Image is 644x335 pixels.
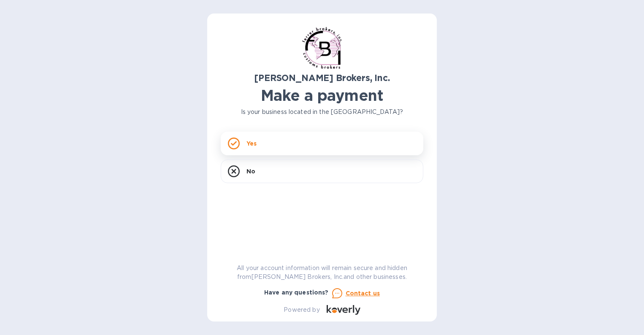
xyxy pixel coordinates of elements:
[221,264,423,281] p: All your account information will remain secure and hidden from [PERSON_NAME] Brokers, Inc. and o...
[254,73,390,83] b: [PERSON_NAME] Brokers, Inc.
[284,305,319,314] p: Powered by
[221,86,423,104] h1: Make a payment
[246,167,255,176] p: No
[346,290,380,297] u: Contact us
[221,108,423,116] p: Is your business located in the [GEOGRAPHIC_DATA]?
[264,289,329,296] b: Have any questions?
[246,139,257,148] p: Yes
